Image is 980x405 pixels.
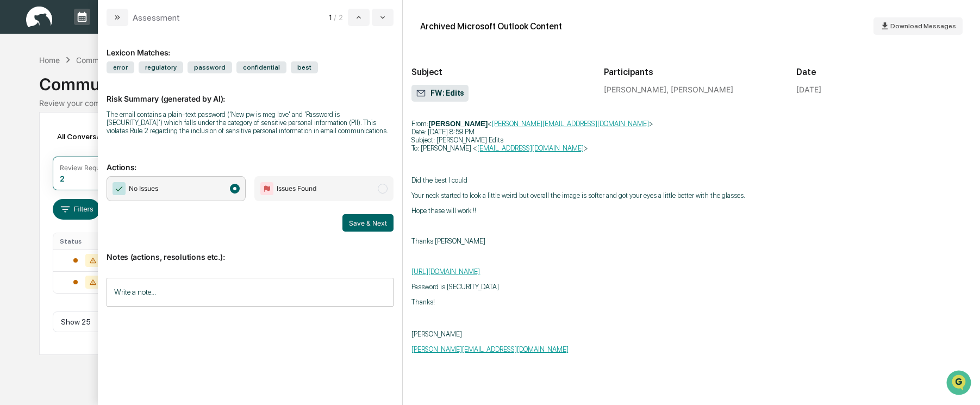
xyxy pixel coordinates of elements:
[39,55,60,65] div: Home
[7,133,74,152] a: 🖐️Preclearance
[26,7,52,28] img: logo
[11,138,20,147] div: 🖐️
[28,49,179,61] input: Clear
[945,369,975,398] iframe: Open customer support
[74,133,139,152] a: 🗄️Attestations
[411,237,971,245] p: Thanks [PERSON_NAME]
[76,55,164,65] div: Communications Archive
[139,61,183,73] span: regulatory
[90,137,135,148] span: Attestations
[796,67,971,77] h2: Date
[11,83,30,103] img: 1746055101610-c473b297-6a78-478c-a979-82029cc54cd1
[53,233,121,250] th: Status
[108,184,132,192] span: Pylon
[411,191,971,200] p: Your neck started to look a little weird but overall the image is softer and got your eyes a litt...
[416,88,464,99] span: FW: Edits
[260,182,273,195] img: Flag
[79,138,88,147] div: 🗄️
[411,283,971,291] p: Password is [SECURITY_DATA]
[37,83,178,94] div: Start new chat
[37,94,138,103] div: We're available if you need us!
[22,137,70,148] span: Preclearance
[411,345,569,353] a: [PERSON_NAME][EMAIL_ADDRESS][DOMAIN_NAME]
[411,176,971,184] p: Did the best I could
[53,199,100,220] button: Filters
[890,22,956,30] span: Download Messages
[329,13,332,22] span: 1
[90,18,145,26] p: Manage Tasks
[411,298,971,306] p: Thanks!
[107,110,394,135] div: The email contains a plain-text password ('New pw is meg love' and 'Password is [SECURITY_DATA]')...
[107,61,134,73] span: error
[277,183,316,194] span: Issues Found
[291,61,318,73] span: best
[477,144,584,152] a: [EMAIL_ADDRESS][DOMAIN_NAME]
[39,98,941,108] div: Review your communication records across channels
[334,13,346,22] span: / 2
[236,61,286,73] span: confidential
[107,149,394,172] p: Actions:
[60,164,112,172] div: Review Required
[11,159,20,167] div: 🔎
[604,67,779,77] h2: Participants
[22,158,68,169] span: Data Lookup
[107,81,394,103] p: Risk Summary (generated by AI):
[411,267,480,276] a: [URL][DOMAIN_NAME]
[411,330,971,338] p: [PERSON_NAME]
[188,61,232,73] span: password
[873,17,963,35] button: Download Messages
[113,182,126,195] img: Checkmark
[7,153,73,173] a: 🔎Data Lookup
[53,128,135,145] div: All Conversations
[107,239,394,261] p: Notes (actions, resolutions etc.):
[411,67,586,77] h2: Subject
[342,214,394,232] button: Save & Next
[39,66,941,94] div: Communications Archive
[133,13,180,23] div: Assessment
[428,120,488,128] span: [PERSON_NAME]
[411,207,971,215] p: Hope these will work !!
[129,183,158,194] span: No Issues
[90,9,145,18] p: Calendar
[492,120,649,128] a: [PERSON_NAME][EMAIL_ADDRESS][DOMAIN_NAME]
[604,85,779,94] div: [PERSON_NAME], [PERSON_NAME]
[77,184,132,192] a: Powered byPylon
[411,111,971,152] p: ---------- Forwarded message --------- From: < > Date: [DATE] 8:59 PM Subject: [PERSON_NAME] Edit...
[11,23,198,40] p: How can we help?
[185,86,198,99] button: Start new chat
[60,174,65,183] div: 2
[420,21,562,32] div: Archived Microsoft Outlook Content
[107,35,394,57] div: Lexicon Matches:
[796,85,821,94] div: [DATE]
